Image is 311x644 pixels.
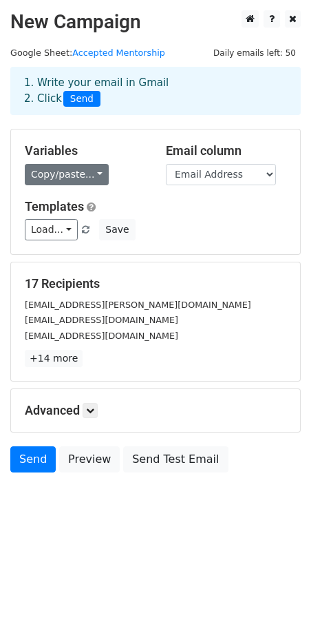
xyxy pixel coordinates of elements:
a: Accepted Mentorship [72,48,165,58]
a: Send Test Email [123,446,228,472]
small: [EMAIL_ADDRESS][DOMAIN_NAME] [25,315,178,325]
a: Preview [59,446,120,472]
span: Daily emails left: 50 [208,45,301,61]
a: Templates [25,199,84,214]
a: Copy/paste... [25,164,109,185]
button: Save [99,219,135,240]
h5: Variables [25,143,145,158]
h5: Advanced [25,403,286,418]
a: Send [10,446,56,472]
iframe: Chat Widget [242,578,311,644]
a: Load... [25,219,78,240]
h2: New Campaign [10,10,301,34]
small: [EMAIL_ADDRESS][DOMAIN_NAME] [25,331,178,341]
span: Send [63,91,100,107]
small: Google Sheet: [10,48,165,58]
h5: Email column [166,143,286,158]
a: Daily emails left: 50 [208,48,301,58]
a: +14 more [25,350,83,367]
h5: 17 Recipients [25,276,286,291]
small: [EMAIL_ADDRESS][PERSON_NAME][DOMAIN_NAME] [25,300,251,310]
div: 1. Write your email in Gmail 2. Click [14,75,297,107]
